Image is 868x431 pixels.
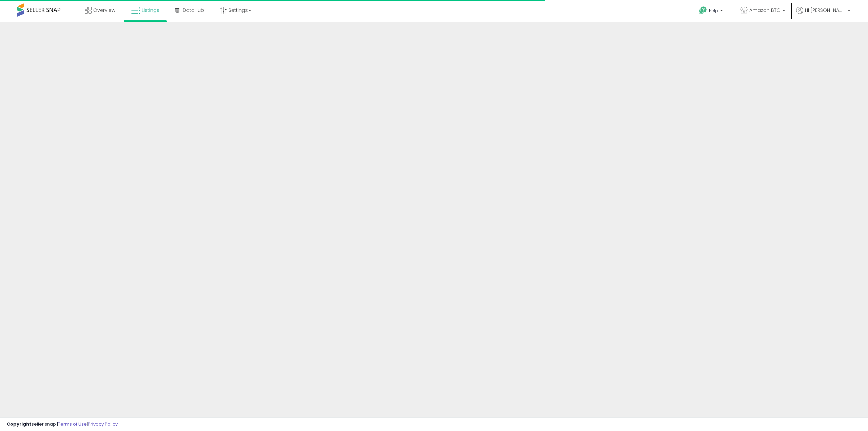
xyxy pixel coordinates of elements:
i: Get Help [699,6,707,15]
span: DataHub [183,7,204,14]
a: Help [694,1,730,22]
span: Hi [PERSON_NAME] [805,7,846,14]
span: Help [709,8,718,14]
span: Amazon BTG [749,7,781,14]
a: Hi [PERSON_NAME] [796,7,850,22]
span: Overview [93,7,115,14]
span: Listings [142,7,159,14]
